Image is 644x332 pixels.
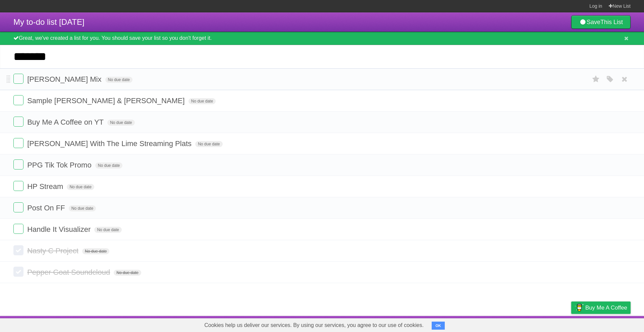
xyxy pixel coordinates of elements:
span: [PERSON_NAME] With The Lime Streaming Plats [27,139,193,148]
span: HP Stream [27,182,65,191]
label: Done [13,224,23,234]
label: Done [13,138,23,148]
span: Buy Me A Coffee on YT [27,118,105,126]
span: Handle It Visualizer [27,225,92,234]
label: Done [13,267,23,277]
a: Buy me a coffee [571,302,631,314]
label: Done [13,202,23,212]
img: Buy me a coffee [575,302,584,313]
label: Done [13,95,23,105]
a: About [482,318,496,330]
label: Done [13,245,23,255]
a: Developers [504,318,531,330]
label: Done [13,181,23,191]
span: No due date [114,270,141,276]
label: Star task [590,74,602,85]
label: Done [13,159,23,170]
span: Sample [PERSON_NAME] & [PERSON_NAME] [27,96,186,105]
b: This List [600,19,623,25]
span: No due date [107,120,135,126]
label: Done [13,74,23,84]
a: SaveThis List [571,15,631,29]
a: Suggest a feature [588,318,631,330]
span: [PERSON_NAME] Mix [27,75,103,83]
span: Pepper Goat Soundcloud [27,268,112,276]
a: Privacy [562,318,580,330]
span: No due date [105,77,132,83]
span: No due date [82,248,109,254]
button: OK [432,322,445,330]
span: No due date [195,141,222,147]
span: No due date [189,98,216,104]
span: Post On FF [27,204,66,212]
span: Nasty C Project [27,247,80,255]
label: Done [13,117,23,127]
span: No due date [69,205,96,211]
span: No due date [94,227,121,233]
span: Buy me a coffee [585,302,627,314]
span: My to-do list [DATE] [13,17,85,26]
a: Terms [540,318,554,330]
span: Cookies help us deliver our services. By using our services, you agree to our use of cookies. [198,319,430,332]
span: PPG Tik Tok Promo [27,161,93,169]
span: No due date [67,184,94,190]
span: No due date [95,162,122,169]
